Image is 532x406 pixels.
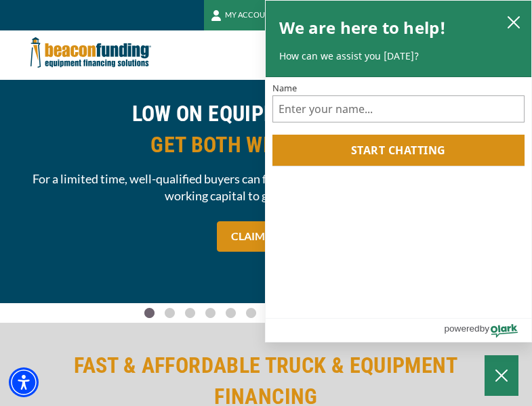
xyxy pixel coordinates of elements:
[272,135,525,166] button: Start chatting
[30,98,502,160] h2: LOW ON EQUIPMENT & CASH?
[444,319,531,342] a: Powered by Olark
[9,367,39,397] div: Accessibility Menu
[243,307,259,319] a: Go To Slide 5
[279,14,447,41] h2: We are here to help!
[272,95,525,122] input: Name
[202,307,218,319] a: Go To Slide 3
[480,320,489,337] span: by
[222,307,239,319] a: Go To Slide 4
[30,171,502,204] span: For a limited time, well-qualified buyers can finance equipment and qualify for $50,000* in worki...
[217,221,315,252] a: CLAIM OFFER
[485,355,518,396] button: Close Chatbox
[141,307,157,319] a: Go To Slide 0
[503,12,525,31] button: close chatbox
[263,307,279,319] a: Go To Slide 6
[161,307,178,319] a: Go To Slide 1
[30,30,151,74] img: Beacon Funding Corporation logo
[444,320,479,337] span: powered
[279,49,518,63] p: How can we assist you [DATE]?
[30,129,502,160] span: GET BOTH WITH BEACON!
[182,307,198,319] a: Go To Slide 2
[272,84,525,93] label: Name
